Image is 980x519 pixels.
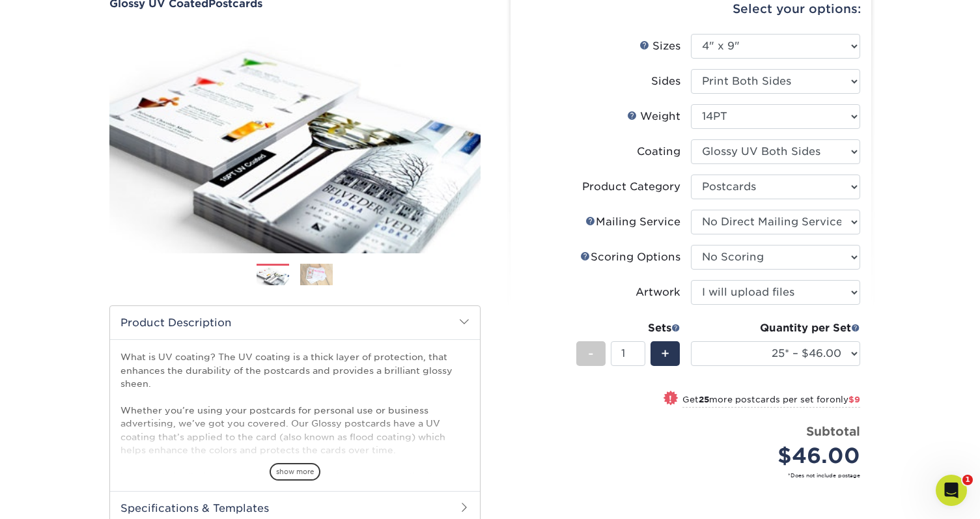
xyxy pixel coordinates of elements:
[830,395,860,404] span: only
[691,320,860,336] div: Quantity per Set
[588,344,594,363] span: -
[582,179,680,195] div: Product Category
[669,392,672,406] span: !
[639,38,680,54] div: Sizes
[962,475,973,485] span: 1
[627,109,680,124] div: Weight
[110,306,480,339] h2: Product Description
[270,463,320,481] span: show more
[682,395,860,408] small: Get more postcards per set for
[701,440,860,471] div: $46.00
[661,344,669,363] span: +
[699,395,709,404] strong: 25
[848,395,860,404] span: $9
[636,285,680,300] div: Artwork
[300,263,333,286] img: Postcards 02
[580,249,680,265] div: Scoring Options
[531,471,860,479] small: *Does not include postage
[585,214,680,230] div: Mailing Service
[637,144,680,160] div: Coating
[3,479,111,514] iframe: Google Customer Reviews
[576,320,680,336] div: Sets
[806,424,860,438] strong: Subtotal
[936,475,967,506] iframe: Intercom live chat
[257,264,289,287] img: Postcards 01
[651,74,680,89] div: Sides
[109,11,481,268] img: Glossy UV Coated 01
